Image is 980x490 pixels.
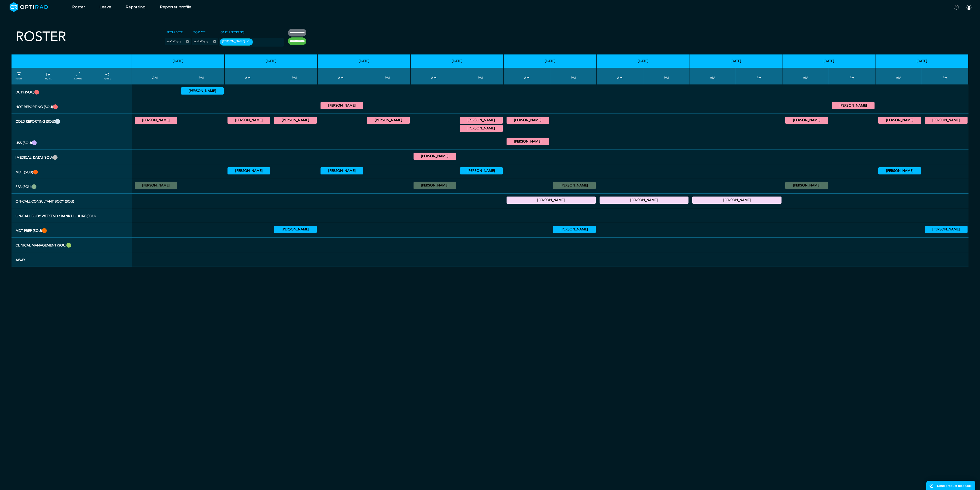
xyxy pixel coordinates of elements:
div: General CT/General MRI 14:00 - 15:00 [274,117,317,124]
th: On-Call Body Weekend / Bank Holiday (SOU) [12,208,132,223]
summary: [PERSON_NAME] [554,227,595,232]
summary: [PERSON_NAME] [135,183,177,188]
div: On-Call Consultant Body 17:00 - 21:00 [692,197,782,204]
th: [DATE] [875,54,968,68]
th: PM [364,68,411,84]
div: General US 09:00 - 13:00 [507,138,549,145]
th: SPA (SOU) [12,179,132,194]
summary: [PERSON_NAME] [693,197,781,203]
div: Upper GI Cancer MDT 13:00 - 14:00 [274,226,317,233]
th: PM [829,68,875,84]
div: Urology 08:00 - 09:00 [227,167,270,174]
div: No specified Site 13:00 - 15:00 [553,182,596,189]
summary: [PERSON_NAME] [228,117,269,123]
summary: [PERSON_NAME] [507,197,595,203]
summary: [PERSON_NAME] [461,125,502,131]
th: PM [178,68,225,84]
div: General CT/General MRI 15:00 - 17:00 [460,125,503,132]
div: On-Call Consultant Body 17:00 - 21:00 [600,197,689,204]
div: Vetting (30 PF Points) 13:00 - 17:00 [181,87,224,95]
div: Upper GI Cancer MDT 08:00 - 09:00 [321,167,363,174]
div: [PERSON_NAME] [220,38,253,46]
div: General FLU 09:00 - 13:00 [414,153,456,160]
div: Urology 15:00 - 17:00 [553,226,596,233]
div: General MRI 11:00 - 13:00 [785,117,828,124]
th: AM [875,68,922,84]
th: MDT Prep (SOU) [12,223,132,238]
th: MDT (SOU) [12,164,132,179]
a: collapse/expand expected points [104,72,111,80]
summary: [PERSON_NAME] [368,117,409,123]
div: No specified Site 09:00 - 11:00 [785,182,828,189]
a: show/hide notes [45,72,52,80]
div: No specified Site 09:00 - 11:00 [135,182,177,189]
th: Clinical Management (SOU) [12,238,132,252]
summary: [PERSON_NAME] [275,227,316,232]
summary: [PERSON_NAME] [786,117,827,123]
summary: [PERSON_NAME] [275,117,316,123]
th: PM [550,68,597,84]
th: [DATE] [504,54,597,68]
th: [DATE] [411,54,504,68]
summary: [PERSON_NAME] [554,183,595,188]
th: [DATE] [689,54,782,68]
th: [DATE] [782,54,875,68]
th: AM [689,68,736,84]
summary: [PERSON_NAME] [182,88,223,94]
summary: [PERSON_NAME] [786,183,827,188]
div: General CT/General MRI 09:00 - 13:00 [878,117,921,124]
th: PM [457,68,504,84]
label: From date [165,29,184,36]
div: General MRI 11:00 - 13:00 [135,117,177,124]
th: PM [922,68,968,84]
img: brand-opti-rad-logos-blue-and-white-d2f68631ba2948856bd03f2d395fb146ddc8fb01b4b6e9315ea85fa773367... [10,2,48,12]
div: Urology 08:00 - 09:00 [878,167,921,174]
a: FILTERS [16,72,22,80]
summary: [PERSON_NAME] [926,117,967,123]
div: No specified Site 07:00 - 09:00 [414,182,456,189]
div: General CT/General MRI 13:00 - 15:00 [367,117,410,124]
summary: [PERSON_NAME] [879,117,920,123]
th: On-Call Consultant Body (SOU) [12,194,132,208]
label: To date [192,29,207,36]
th: Cold Reporting (SOU) [12,114,132,135]
th: Fluoro (SOU) [12,150,132,164]
th: AM [318,68,364,84]
div: General CT/General MRI 09:00 - 13:00 [227,117,270,124]
summary: [PERSON_NAME] [926,227,967,232]
summary: [PERSON_NAME] [507,139,548,144]
th: AM [597,68,643,84]
th: [DATE] [132,54,225,68]
label: Only Reporters [219,29,246,36]
div: Upper GI Cancer MDT 13:00 - 14:00 [925,226,968,233]
th: Duty (SOU) [12,84,132,99]
th: PM [736,68,782,84]
div: General MRI 07:00 - 09:00 [507,117,549,124]
th: Away [12,252,132,267]
th: AM [411,68,457,84]
th: AM [504,68,550,84]
th: Hot Reporting (SOU) [12,99,132,114]
div: On-Call Consultant Body 17:00 - 21:00 [507,197,596,204]
th: AM [782,68,829,84]
th: AM [132,68,178,84]
summary: [PERSON_NAME] [228,168,269,174]
summary: [PERSON_NAME] [321,103,362,108]
button: Remove item: '97e3e3f9-39bb-4959-b53e-e846ea2b57b3' [245,40,250,43]
div: General CT/General MRI 13:00 - 14:00 [460,117,503,124]
th: PM [643,68,690,84]
div: VSP 14:00 - 15:00 [460,167,503,174]
a: collapse/expand entries [74,72,82,80]
summary: [PERSON_NAME] [833,103,874,108]
th: [DATE] [225,54,318,68]
summary: [PERSON_NAME] [414,153,455,159]
th: USS (SOU) [12,135,132,150]
div: MRI Trauma & Urgent/CT Trauma & Urgent 13:00 - 17:00 [832,102,875,109]
summary: [PERSON_NAME] [414,183,455,188]
summary: [PERSON_NAME] [135,117,177,123]
div: General CT/General MRI 14:00 - 15:00 [925,117,968,124]
summary: [PERSON_NAME] [461,117,502,123]
th: [DATE] [597,54,690,68]
summary: [PERSON_NAME] [461,168,502,174]
th: [DATE] [318,54,411,68]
